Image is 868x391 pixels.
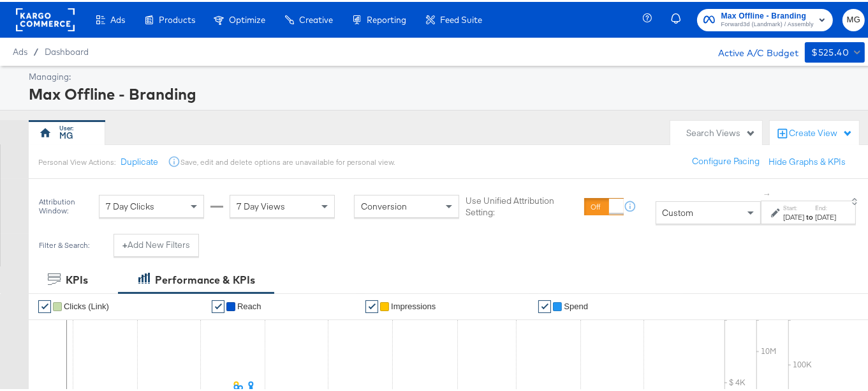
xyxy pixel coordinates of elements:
[697,7,833,29] button: Max Offline - BrandingForward3d (Landmark) / Assembly
[159,13,195,23] span: Products
[721,8,814,21] span: Max Offline - Branding
[212,298,224,311] a: ✔
[29,69,862,81] div: Managing:
[815,210,836,220] div: [DATE]
[114,232,199,255] button: +Add New Filters
[229,13,265,23] span: Optimize
[783,202,804,210] label: Start:
[106,199,154,210] span: 7 Day Clicks
[564,300,588,309] span: Spend
[811,43,849,59] div: $525.40
[842,7,865,29] button: MG
[762,190,774,195] span: ↑
[45,45,89,55] a: Dashboard
[237,300,261,309] span: Reach
[783,210,804,220] div: [DATE]
[805,40,865,61] button: $525.40
[789,125,853,138] div: Create View
[683,148,769,171] button: Configure Pacing
[27,45,45,55] span: /
[29,81,862,103] div: Max Offline - Branding
[38,298,51,311] a: ✔
[804,210,815,220] strong: to
[38,155,115,165] div: Personal View Actions:
[538,298,551,311] a: ✔
[38,195,92,213] div: Attribution Window:
[38,239,90,248] div: Filter & Search:
[440,13,482,23] span: Feed Suite
[60,128,74,140] div: MG
[180,155,395,165] div: Save, edit and delete options are unavailable for personal view.
[110,13,125,23] span: Ads
[848,11,860,26] span: MG
[64,300,109,309] span: Clicks (Link)
[237,199,285,210] span: 7 Day Views
[663,205,694,217] span: Custom
[13,45,27,55] span: Ads
[66,271,88,286] div: KPIs
[367,13,406,23] span: Reporting
[769,154,846,166] button: Hide Graphs & KPIs
[155,271,255,286] div: Performance & KPIs
[361,199,407,210] span: Conversion
[299,13,333,23] span: Creative
[721,18,814,28] span: Forward3d (Landmark) / Assembly
[686,125,756,137] div: Search Views
[391,300,436,309] span: Impressions
[466,193,579,217] label: Use Unified Attribution Setting:
[365,298,378,311] a: ✔
[815,202,836,210] label: End:
[121,154,158,166] button: Duplicate
[705,40,798,59] div: Active A/C Budget
[122,237,128,249] strong: +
